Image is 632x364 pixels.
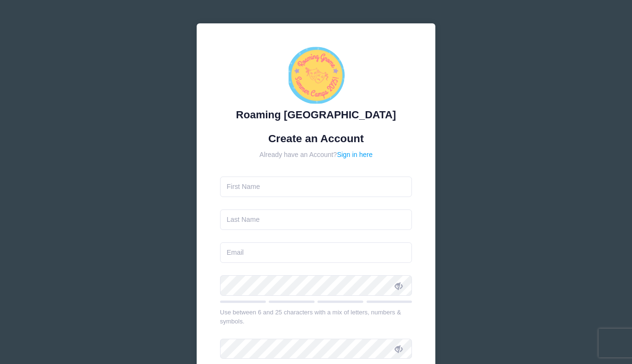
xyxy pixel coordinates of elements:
div: Roaming [GEOGRAPHIC_DATA] [220,107,412,123]
div: Use between 6 and 25 characters with a mix of letters, numbers & symbols. [220,308,412,326]
div: Already have an Account? [220,150,412,160]
input: Email [220,242,412,263]
a: Sign in here [337,151,373,158]
input: Last Name [220,209,412,230]
h1: Create an Account [220,132,412,145]
input: First Name [220,177,412,197]
img: Roaming Gnome Theatre [287,47,345,104]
